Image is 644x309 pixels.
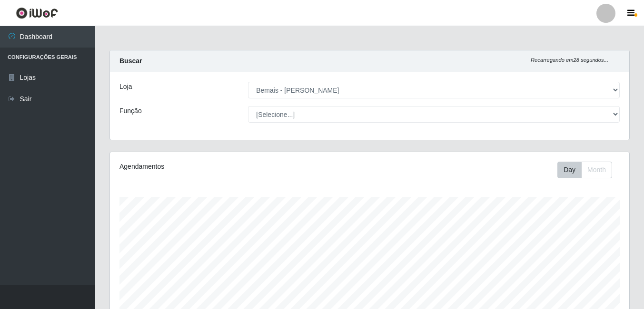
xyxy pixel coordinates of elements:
[119,82,132,92] label: Loja
[557,162,612,178] div: First group
[557,162,582,178] button: Day
[16,7,58,19] img: CoreUI Logo
[557,162,620,178] div: Toolbar with button groups
[119,57,142,65] strong: Buscar
[119,162,319,172] div: Agendamentos
[531,57,608,63] i: Recarregando em 28 segundos...
[581,162,612,178] button: Month
[119,106,142,116] label: Função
